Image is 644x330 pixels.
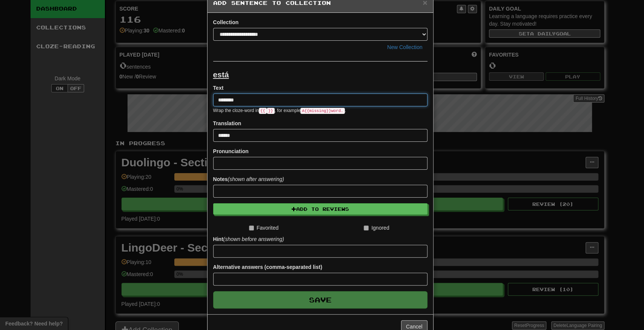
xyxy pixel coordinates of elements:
em: (shown after answering) [227,176,284,182]
code: {{ [259,108,267,114]
u: está [213,70,229,79]
label: Collection [213,18,239,26]
button: New Collection [382,41,427,54]
code: }} [267,108,275,114]
label: Notes [213,175,284,183]
label: Alternative answers (comma-separated list) [213,263,322,271]
code: A {{ missing }} word. [300,108,344,114]
small: Wrap the cloze-word in , for example . [213,108,346,113]
label: Text [213,84,224,92]
em: (shown before answering) [223,236,284,242]
label: Hint [213,235,284,243]
input: Ignored [364,226,369,230]
label: Translation [213,120,241,127]
label: Favorited [249,224,278,232]
button: Save [213,291,427,309]
label: Pronunciation [213,147,249,155]
button: Add to Reviews [213,203,427,215]
input: Favorited [249,226,254,230]
label: Ignored [364,224,389,232]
